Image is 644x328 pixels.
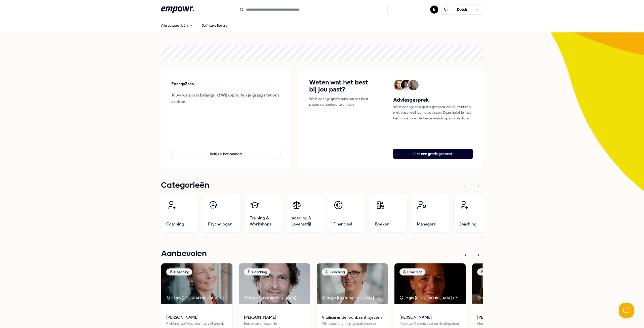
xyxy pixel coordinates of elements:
[237,4,388,15] input: Search for products, categories or subcategories
[408,80,419,90] img: Avatar
[171,149,280,159] button: Bekijk al het aanbod
[399,268,425,275] div: Coaching
[394,80,405,90] img: Avatar
[333,221,352,227] span: Financieel
[157,20,197,30] button: Alle categorieën
[322,295,380,301] div: Regio [GEOGRAPHIC_DATA] + 2
[239,263,310,304] img: package image
[166,314,227,321] span: [PERSON_NAME]
[399,295,457,301] div: Regio [GEOGRAPHIC_DATA] + 7
[399,314,461,321] span: [PERSON_NAME]
[412,195,449,232] a: Managers
[619,303,634,318] iframe: Help Scout Beacon - Open
[244,268,270,275] div: Coaching
[322,268,348,275] div: Coaching
[161,179,209,192] h1: Categorieën
[161,248,207,260] h1: Aanbevolen
[393,96,473,104] h5: Adviesgesprek
[477,314,538,321] span: [PERSON_NAME]
[309,79,373,93] h4: Weten wat het best bij jou past?
[317,263,388,304] img: package image
[459,221,476,227] span: Coaching
[171,141,280,159] a: Bekijk al het aanbod
[161,195,199,232] a: Coaching
[171,92,280,105] div: Jouw welzijn is belangrijk! Wij supporten je graag met ons aanbod.
[245,195,282,232] a: Training & Workshops
[250,215,277,227] span: Training & Workshops
[208,221,232,227] span: Psychologen
[322,314,383,321] span: Vitaliserende loonbaantrajecten
[375,221,389,227] span: Boeken
[472,263,543,304] img: package image
[393,104,473,121] p: We bieden je een gratis gesprek van 30 minuten met onze well-being adviseur. Deze helpt je met he...
[393,149,473,159] button: Plan een gratis gesprek
[157,20,232,30] nav: Main
[477,268,503,275] div: Coaching
[286,195,324,232] a: Voeding & Levensstijl
[477,295,535,301] div: Regio [GEOGRAPHIC_DATA] + 2
[453,195,491,232] a: Coaching
[430,6,438,14] button: E
[198,20,232,30] a: Self-care library
[166,268,192,275] div: Coaching
[161,263,232,304] img: package image
[244,295,297,301] div: Regio [GEOGRAPHIC_DATA]
[417,221,435,227] span: Managers
[394,263,466,304] img: package image
[166,295,224,301] div: Regio [GEOGRAPHIC_DATA] + 3
[401,80,412,90] img: Avatar
[328,195,366,232] a: Financieel
[292,215,319,227] span: Voeding & Levensstijl
[370,195,408,232] a: Boeken
[309,96,373,107] p: We bieden je gratis hulp om het best passende aanbod te vinden.
[203,195,240,232] a: Psychologen
[166,221,184,227] span: Coaching
[171,81,194,87] p: EnergyZero
[244,314,305,321] span: [PERSON_NAME]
